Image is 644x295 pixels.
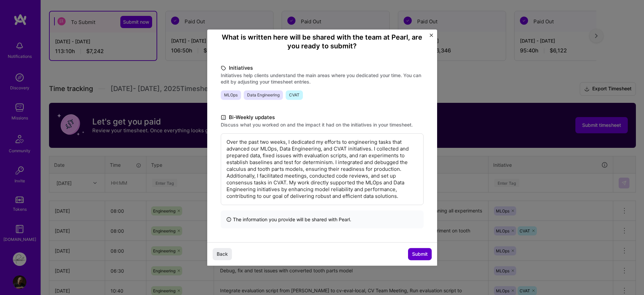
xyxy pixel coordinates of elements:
button: Close [430,33,433,41]
i: icon InfoBlack [226,216,232,223]
span: Submit [412,251,428,257]
div: The information you provide will be shared with Pearl . [221,210,424,228]
i: icon DocumentBlack [221,114,226,121]
span: Data Engineering [244,90,283,100]
p: Over the past two weeks, I dedicated my efforts to engineering tasks that advanced our MLOps, Dat... [226,139,418,200]
label: Bi-Weekly updates [221,113,424,121]
button: Back [213,248,232,260]
span: MLOps [221,90,241,100]
span: Back [217,251,228,257]
i: icon TagBlack [221,64,226,72]
button: Submit [408,248,432,260]
h4: What is written here will be shared with the team at Pearl , are you ready to submit? [221,33,424,50]
label: Initiatives help clients understand the main areas where you dedicated your time. You can edit by... [221,72,424,85]
span: CVAT [286,90,303,100]
label: Discuss what you worked on and the impact it had on the initiatives in your timesheet. [221,121,424,128]
label: Initiatives [221,64,424,72]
